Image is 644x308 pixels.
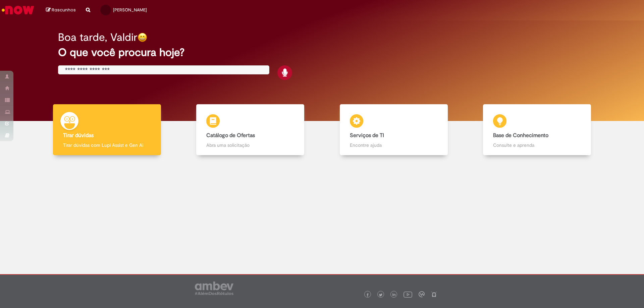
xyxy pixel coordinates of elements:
[379,293,382,297] img: logo_footer_twitter.png
[404,290,412,299] img: logo_footer_youtube.png
[113,7,147,13] span: [PERSON_NAME]
[322,104,466,156] a: Serviços de TI Encontre ajuda
[431,291,437,297] img: logo_footer_naosei.png
[138,33,147,42] img: happy-face.png
[46,7,76,13] a: Rascunhos
[466,104,609,156] a: Base de Conhecimento Consulte e aprenda
[63,132,94,139] b: Tirar dúvidas
[350,132,384,139] b: Serviços de TI
[58,47,586,58] h2: O que você procura hoje?
[206,132,255,139] b: Catálogo de Ofertas
[392,293,396,297] img: logo_footer_linkedin.png
[493,142,581,148] p: Consulte e aprenda
[493,132,548,139] b: Base de Conhecimento
[52,7,76,13] span: Rascunhos
[58,32,138,43] h2: Boa tarde, Valdir
[195,282,233,295] img: logo_footer_ambev_rotulo_gray.png
[366,293,369,297] img: logo_footer_facebook.png
[350,142,438,148] p: Encontre ajuda
[206,142,294,148] p: Abra uma solicitação
[35,104,179,156] a: Tirar dúvidas Tirar dúvidas com Lupi Assist e Gen Ai
[419,291,425,297] img: logo_footer_workplace.png
[179,104,322,156] a: Catálogo de Ofertas Abra uma solicitação
[1,3,35,17] img: ServiceNow
[63,142,151,148] p: Tirar dúvidas com Lupi Assist e Gen Ai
